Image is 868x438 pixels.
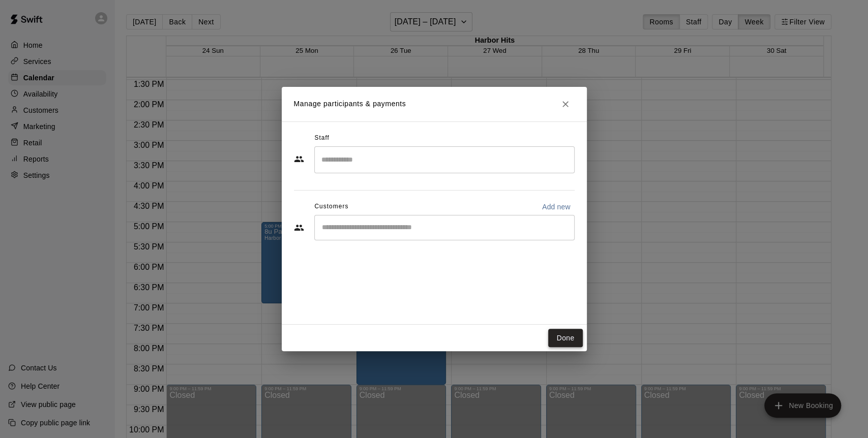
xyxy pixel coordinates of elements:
[314,215,575,240] div: Start typing to search customers...
[314,146,575,173] div: Search staff
[542,202,571,212] p: Add new
[548,329,582,348] button: Done
[538,199,575,215] button: Add new
[294,154,304,164] svg: Staff
[556,95,575,113] button: Close
[294,99,406,109] p: Manage participants & payments
[314,199,348,215] span: Customers
[294,223,304,233] svg: Customers
[314,130,329,146] span: Staff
